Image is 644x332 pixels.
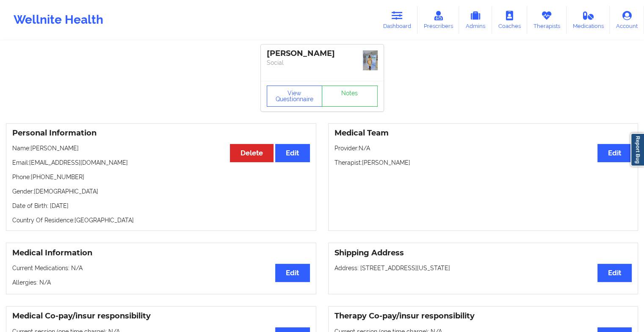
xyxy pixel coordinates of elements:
[12,128,310,138] h3: Personal Information
[275,144,310,162] button: Edit
[12,187,310,196] p: Gender: [DEMOGRAPHIC_DATA]
[334,311,632,321] h3: Therapy Co-pay/insur responsibility
[275,264,310,282] button: Edit
[597,144,632,162] button: Edit
[12,311,310,321] h3: Medical Co-pay/insur responsibility
[567,6,610,34] a: Medications
[12,248,310,258] h3: Medical Information
[12,216,310,224] p: Country Of Residence: [GEOGRAPHIC_DATA]
[527,6,567,34] a: Therapists
[322,86,378,107] a: Notes
[597,264,632,282] button: Edit
[12,144,310,152] p: Name: [PERSON_NAME]
[12,158,310,167] p: Email: [EMAIL_ADDRESS][DOMAIN_NAME]
[459,6,492,34] a: Admins
[363,50,378,70] img: 12a51717-429b-4a72-8f98-b2f3450235641000001861.jpg
[267,49,378,58] div: [PERSON_NAME]
[12,202,310,210] p: Date of Birth: [DATE]
[610,6,644,34] a: Account
[492,6,527,34] a: Coaches
[12,173,310,181] p: Phone: [PHONE_NUMBER]
[334,128,632,138] h3: Medical Team
[377,6,417,34] a: Dashboard
[334,144,632,152] p: Provider: N/A
[630,133,644,166] a: Report Bug
[230,144,274,162] button: Delete
[417,6,459,34] a: Prescribers
[334,264,632,272] p: Address: [STREET_ADDRESS][US_STATE]
[12,278,310,287] p: Allergies: N/A
[267,58,378,67] p: Social
[12,264,310,272] p: Current Medications: N/A
[334,158,632,167] p: Therapist: [PERSON_NAME]
[334,248,632,258] h3: Shipping Address
[267,86,323,107] button: View Questionnaire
